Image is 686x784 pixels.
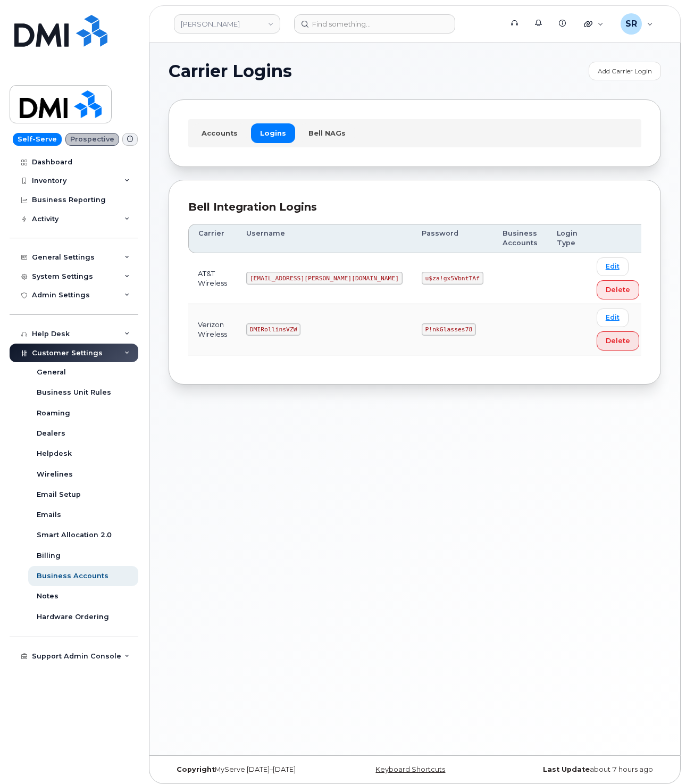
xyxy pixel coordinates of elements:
[547,224,587,253] th: Login Type
[246,272,403,285] code: [EMAIL_ADDRESS][PERSON_NAME][DOMAIN_NAME]
[543,765,590,773] strong: Last Update
[237,224,412,253] th: Username
[597,308,629,327] a: Edit
[606,336,630,346] span: Delete
[606,285,630,295] span: Delete
[188,224,237,253] th: Carrier
[375,765,445,773] a: Keyboard Shortcuts
[188,199,641,215] div: Bell Integration Logins
[188,253,237,304] td: AT&T Wireless
[597,331,639,351] button: Delete
[597,257,629,276] a: Edit
[422,323,476,336] code: P!nkGlasses78
[169,63,292,79] span: Carrier Logins
[193,123,247,143] a: Accounts
[188,304,237,355] td: Verizon Wireless
[251,123,295,143] a: Logins
[412,224,493,253] th: Password
[589,62,661,80] a: Add Carrier Login
[422,272,483,285] code: u$za!gx5VbntTAf
[597,280,639,299] button: Delete
[169,765,333,774] div: MyServe [DATE]–[DATE]
[497,765,661,774] div: about 7 hours ago
[177,765,215,773] strong: Copyright
[299,123,355,143] a: Bell NAGs
[493,224,547,253] th: Business Accounts
[246,323,300,336] code: DMIRollinsVZW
